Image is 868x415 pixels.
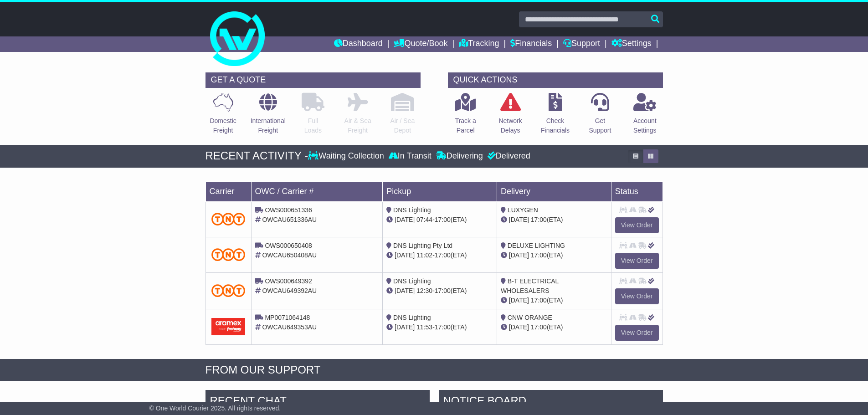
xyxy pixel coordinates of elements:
[395,216,415,223] span: [DATE]
[386,323,493,332] div: - (ETA)
[563,36,600,52] a: Support
[205,390,430,415] div: RECENT CHAT
[509,323,529,331] span: [DATE]
[455,116,476,135] p: Track a Parcel
[308,151,386,161] div: Waiting Collection
[416,323,432,331] span: 11:53
[386,151,434,161] div: In Transit
[386,215,493,225] div: - (ETA)
[455,92,477,140] a: Track aParcel
[434,151,485,161] div: Delivering
[541,116,570,135] p: Check Financials
[211,248,246,261] img: TNT_Domestic.png
[265,242,312,249] span: OWS000650408
[393,314,431,321] span: DNS Lighting
[633,116,657,135] p: Account Settings
[589,116,611,135] p: Get Support
[149,405,281,412] span: © One World Courier 2025. All rights reserved.
[393,277,431,285] span: DNS Lighting
[498,92,522,140] a: NetworkDelays
[416,216,432,223] span: 07:44
[498,116,522,135] p: Network Delays
[611,36,652,52] a: Settings
[531,323,547,331] span: 17:00
[435,251,451,259] span: 17:00
[250,92,286,140] a: InternationalFreight
[205,149,308,163] div: RECENT ACTIVITY -
[501,215,607,225] div: (ETA)
[509,297,529,304] span: [DATE]
[395,251,415,259] span: [DATE]
[334,36,383,52] a: Dashboard
[302,116,324,135] p: Full Loads
[211,284,246,297] img: TNT_Domestic.png
[386,251,493,260] div: - (ETA)
[497,181,611,201] td: Delivery
[501,251,607,260] div: (ETA)
[251,181,383,201] td: OWC / Carrier #
[615,253,659,269] a: View Order
[262,323,317,331] span: OWCAU649353AU
[448,72,663,88] div: QUICK ACTIONS
[210,116,236,135] p: Domestic Freight
[485,151,530,161] div: Delivered
[611,181,663,201] td: Status
[393,242,452,249] span: DNS Lighting Pty Ltd
[510,36,552,52] a: Financials
[435,323,451,331] span: 17:00
[211,318,246,335] img: Aramex.png
[262,251,317,259] span: OWCAU650408AU
[509,216,529,223] span: [DATE]
[211,213,246,225] img: TNT_Domestic.png
[265,277,312,285] span: OWS000649392
[205,181,251,201] td: Carrier
[416,251,432,259] span: 11:02
[435,287,451,294] span: 17:00
[395,287,415,294] span: [DATE]
[508,242,565,249] span: DELUXE LIGHTING
[394,36,447,52] a: Quote/Book
[386,286,493,296] div: - (ETA)
[262,287,317,294] span: OWCAU649392AU
[531,216,547,223] span: 17:00
[416,287,432,294] span: 12:30
[439,390,663,415] div: NOTICE BOARD
[633,92,657,140] a: AccountSettings
[508,206,538,214] span: LUXYGEN
[205,364,663,377] div: FROM OUR SUPPORT
[390,116,415,135] p: Air / Sea Depot
[540,92,570,140] a: CheckFinancials
[501,277,559,294] span: B-T ELECTRICAL WHOLESALERS
[509,251,529,259] span: [DATE]
[508,314,552,321] span: CNW ORANGE
[435,216,451,223] span: 17:00
[615,325,659,341] a: View Order
[615,217,659,233] a: View Order
[501,296,607,305] div: (ETA)
[395,323,415,331] span: [DATE]
[588,92,611,140] a: GetSupport
[393,206,431,214] span: DNS Lighting
[383,181,497,201] td: Pickup
[615,288,659,304] a: View Order
[205,72,421,88] div: GET A QUOTE
[209,92,236,140] a: DomesticFreight
[501,323,607,332] div: (ETA)
[531,251,547,259] span: 17:00
[265,314,310,321] span: MP0071064148
[531,297,547,304] span: 17:00
[344,116,371,135] p: Air & Sea Freight
[265,206,312,214] span: OWS000651336
[251,116,286,135] p: International Freight
[262,216,317,223] span: OWCAU651336AU
[459,36,499,52] a: Tracking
